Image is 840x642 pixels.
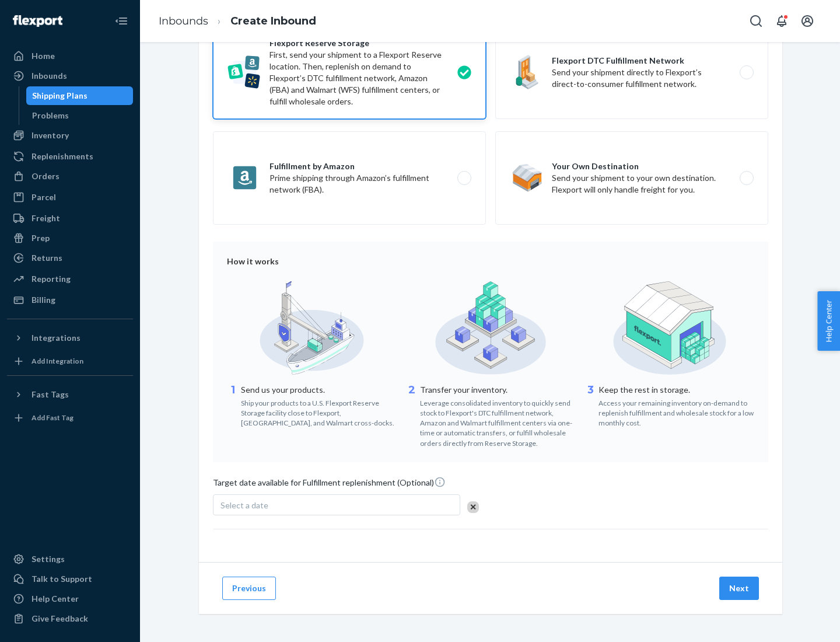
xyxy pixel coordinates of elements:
[110,9,133,33] button: Close Navigation
[32,130,69,141] div: Inventory
[32,613,88,624] div: Give Feedback
[227,383,239,428] div: 1
[7,385,133,404] button: Fast Tags
[7,550,133,568] a: Settings
[213,476,446,493] span: Target date available for Fulfillment replenishment (Optional)
[32,110,69,121] div: Problems
[7,270,133,288] a: Reporting
[32,191,56,203] div: Parcel
[159,15,208,27] a: Inbounds
[230,15,316,27] a: Create Inbound
[32,151,93,162] div: Replenishments
[7,188,133,207] a: Parcel
[26,86,134,105] a: Shipping Plans
[13,15,62,27] img: Flexport logo
[32,389,69,400] div: Fast Tags
[7,147,133,166] a: Replenishments
[32,553,65,565] div: Settings
[420,384,576,396] p: Transfer your inventory.
[744,9,768,33] button: Open Search Box
[817,291,840,351] button: Help Center
[584,383,596,428] div: 3
[222,577,276,600] button: Previous
[32,273,71,285] div: Reporting
[32,70,67,82] div: Inbounds
[32,90,87,102] div: Shipping Plans
[7,409,133,427] a: Add Fast Tag
[719,577,759,600] button: Next
[770,9,793,33] button: Open notifications
[7,209,133,228] a: Freight
[220,500,268,510] span: Select a date
[7,589,133,608] a: Help Center
[7,352,133,371] a: Add Integration
[32,232,50,244] div: Prep
[7,229,133,247] a: Prep
[598,396,754,428] div: Access your remaining inventory on-demand to replenish fulfillment and wholesale stock for a low ...
[32,170,60,182] div: Orders
[227,256,754,267] div: How it works
[796,9,819,33] button: Open account menu
[7,570,133,588] a: Talk to Support
[32,252,62,264] div: Returns
[241,396,397,428] div: Ship your products to a U.S. Flexport Reserve Storage facility close to Flexport, [GEOGRAPHIC_DAT...
[7,67,133,85] a: Inbounds
[406,383,418,448] div: 2
[32,212,60,224] div: Freight
[32,593,79,605] div: Help Center
[7,291,133,309] a: Billing
[7,167,133,186] a: Orders
[32,356,83,366] div: Add Integration
[32,413,73,423] div: Add Fast Tag
[7,329,133,347] button: Integrations
[149,4,325,39] ol: breadcrumbs
[32,332,80,344] div: Integrations
[32,294,55,306] div: Billing
[7,609,133,628] button: Give Feedback
[241,384,397,396] p: Send us your products.
[420,396,576,448] div: Leverage consolidated inventory to quickly send stock to Flexport's DTC fulfillment network, Amaz...
[598,384,754,396] p: Keep the rest in storage.
[32,573,92,585] div: Talk to Support
[7,47,133,65] a: Home
[7,249,133,267] a: Returns
[7,126,133,145] a: Inventory
[32,50,55,62] div: Home
[26,106,134,125] a: Problems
